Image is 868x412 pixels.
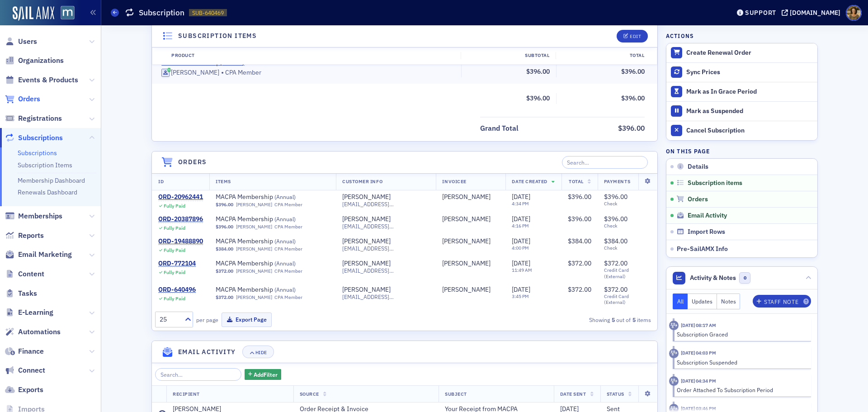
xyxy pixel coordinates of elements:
[666,32,694,40] h4: Actions
[526,67,550,76] span: $396.00
[18,385,43,395] span: Exports
[216,260,330,268] a: MACPA Membership (Annual)
[690,273,736,283] span: Activity & Notes
[342,294,429,300] span: [EMAIL_ADDRESS][DOMAIN_NAME]
[18,308,53,317] span: E-Learning
[512,245,529,251] time: 4:00 PM
[236,202,272,208] a: [PERSON_NAME]
[562,156,648,169] input: Search…
[158,193,203,201] div: ORD-20962441
[5,327,61,337] a: Automations
[677,330,805,338] div: Subscription Graced
[5,269,44,279] a: Content
[688,179,742,187] span: Subscription items
[216,294,233,300] span: $372.00
[686,127,813,135] div: Cancel Subscription
[164,247,185,253] div: Fully Paid
[158,260,196,268] a: ORD-772104
[274,246,302,252] div: CPA Member
[686,107,813,115] div: Mark as Suspended
[568,285,591,294] span: $372.00
[178,347,236,357] h4: Email Activity
[688,195,708,204] span: Orders
[216,260,330,268] span: MACPA Membership
[158,178,164,185] span: ID
[681,405,716,412] time: 6/4/2025 03:46 PM
[442,178,466,185] span: Invoicee
[556,52,651,60] div: Total
[342,178,382,185] span: Customer Info
[5,308,53,317] a: E-Learning
[604,215,627,223] span: $396.00
[5,56,64,66] a: Organizations
[604,245,651,251] span: Check
[677,358,805,366] div: Subscription Suspended
[442,237,499,246] span: Tonya Neal
[512,259,530,267] span: [DATE]
[512,200,529,207] time: 4:34 PM
[5,37,37,47] a: Users
[630,34,641,39] div: Edit
[216,215,330,223] span: MACPA Membership
[139,7,184,18] h1: Subscription
[790,9,840,17] div: [DOMAIN_NAME]
[173,391,200,397] span: Recipient
[669,349,679,358] div: Activity
[568,259,591,267] span: $372.00
[604,178,630,185] span: Payments
[445,391,467,397] span: Subject
[274,193,296,200] span: ( Annual )
[18,94,40,104] span: Orders
[512,215,530,223] span: [DATE]
[18,37,37,47] span: Users
[568,237,591,245] span: $384.00
[5,289,37,298] a: Tasks
[604,223,651,229] span: Check
[688,228,725,236] span: Import Rows
[274,202,302,208] div: CPA Member
[686,68,813,76] div: Sync Prices
[681,322,716,328] time: 7/2/2025 08:17 AM
[688,212,727,220] span: Email Activity
[688,294,717,309] button: Updates
[666,101,817,121] button: Mark as Suspended
[255,350,267,355] div: Hide
[677,245,728,253] span: Pre-SailAMX Info
[342,260,391,268] div: [PERSON_NAME]
[681,350,716,356] time: 7/1/2025 04:03 PM
[739,272,750,284] span: 0
[604,193,627,201] span: $396.00
[221,68,224,77] span: •
[512,267,532,273] time: 11:49 AM
[669,321,679,330] div: Activity
[782,9,844,16] button: [DOMAIN_NAME]
[18,188,77,196] a: Renewals Dashboard
[688,163,708,171] span: Details
[18,75,78,85] span: Events & Products
[13,6,54,21] img: SailAMX
[442,193,499,201] span: Tonya Neal
[512,178,547,185] span: Date Created
[442,260,491,268] div: [PERSON_NAME]
[666,121,817,140] button: Cancel Subscription
[274,224,302,230] div: CPA Member
[192,9,224,17] span: SUB-640469
[216,286,330,294] span: MACPA Membership
[18,56,64,66] span: Organizations
[274,286,296,293] span: ( Annual )
[171,69,219,77] div: [PERSON_NAME]
[158,215,203,223] a: ORD-20387896
[216,246,233,252] span: $384.00
[274,260,296,267] span: ( Annual )
[442,237,491,246] a: [PERSON_NAME]
[196,316,218,324] label: per page
[342,215,391,223] a: [PERSON_NAME]
[342,245,429,252] span: [EMAIL_ADDRESS][DOMAIN_NAME]
[677,386,805,394] div: Order Attached To Subscription Period
[164,270,185,275] div: Fully Paid
[242,346,274,358] button: Hide
[666,43,817,62] button: Create Renewal Order
[216,286,330,294] a: MACPA Membership (Annual)
[604,267,651,279] span: Credit Card (External)
[164,225,185,231] div: Fully Paid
